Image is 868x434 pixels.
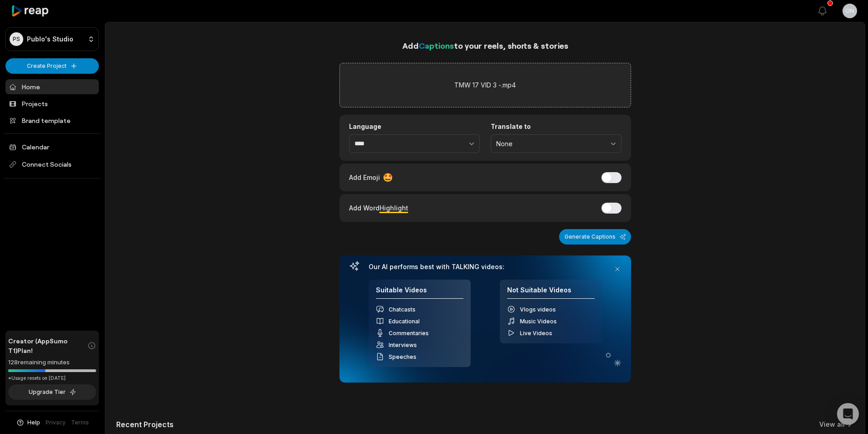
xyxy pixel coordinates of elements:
[5,79,99,94] a: Home
[116,420,174,429] h2: Recent Projects
[520,318,557,325] span: Music Videos
[5,113,99,128] a: Brand template
[389,318,420,325] span: Educational
[8,358,96,367] div: 128 remaining minutes
[71,419,89,427] a: Terms
[10,32,23,46] div: PS
[507,286,595,299] h4: Not Suitable Videos
[369,263,602,271] h3: Our AI performs best with TALKING videos:
[389,353,416,360] span: Speeches
[389,342,417,348] span: Interviews
[559,229,631,245] button: Generate Captions
[349,123,480,131] label: Language
[496,140,603,148] span: None
[5,139,99,154] a: Calendar
[454,80,516,91] label: TMW 17 VID 3 -.mp4
[8,375,96,382] div: *Usage resets on [DATE]
[349,202,408,214] div: Add Word
[5,58,99,74] button: Create Project
[27,419,40,427] span: Help
[376,286,463,299] h4: Suitable Videos
[520,330,552,337] span: Live Videos
[520,306,556,313] span: Vlogs videos
[5,156,99,173] span: Connect Socials
[8,336,87,355] span: Creator (AppSumo T1) Plan!
[46,419,66,427] a: Privacy
[349,173,380,182] span: Add Emoji
[383,171,393,184] span: 🤩
[819,420,845,429] a: View all
[389,306,416,313] span: Chatcasts
[491,123,621,131] label: Translate to
[339,39,631,52] h1: Add to your reels, shorts & stories
[491,134,621,153] button: None
[27,35,73,43] p: Publo's Studio
[419,41,454,51] span: Captions
[380,204,408,212] span: Highlight
[5,96,99,111] a: Projects
[389,330,429,337] span: Commentaries
[8,384,96,400] button: Upgrade Tier
[837,403,859,425] div: Open Intercom Messenger
[16,419,40,427] button: Help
